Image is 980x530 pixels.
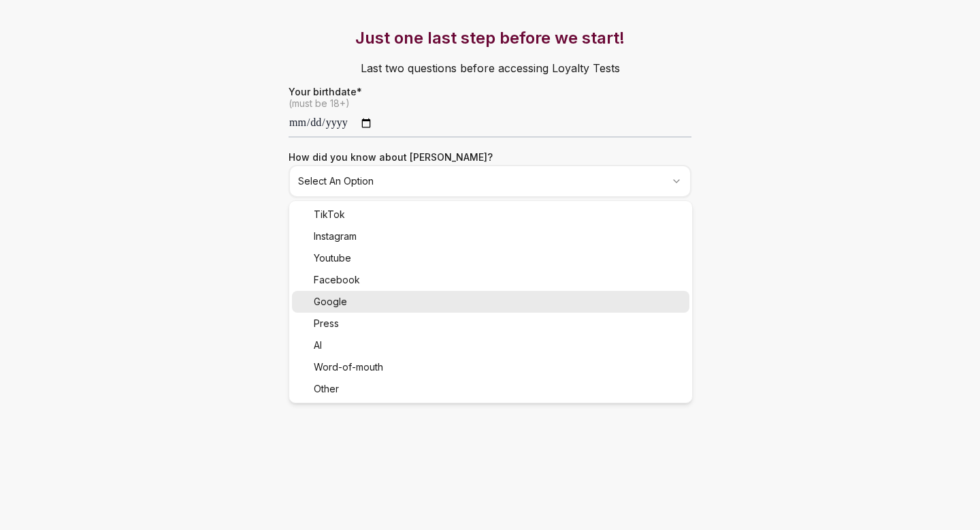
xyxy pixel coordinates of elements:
span: Google [314,295,347,309]
span: Facebook [314,273,360,287]
span: Other [314,382,339,396]
span: Word-of-mouth [314,360,383,374]
span: Press [314,317,339,330]
span: AI [314,339,322,352]
span: TikTok [314,208,345,221]
span: Youtube [314,251,351,265]
span: Instagram [314,230,357,243]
